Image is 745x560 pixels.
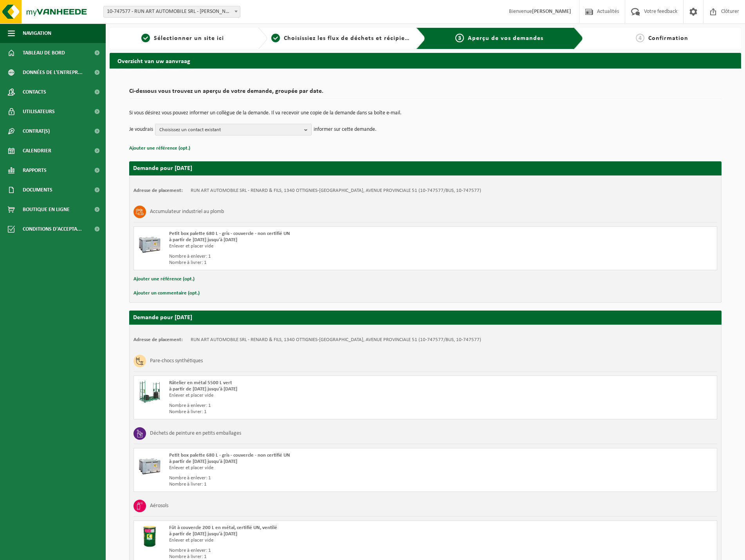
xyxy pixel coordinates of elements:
[23,200,70,219] span: Boutique en ligne
[23,82,46,102] span: Contacts
[114,34,252,43] a: 1Sélectionner un site ici
[150,206,224,218] h3: Accumulateur industriel au plomb
[648,35,688,42] span: Confirmation
[23,43,65,63] span: Tableau de bord
[129,88,722,99] h2: Ci-dessous vous trouvez un aperçu de votre demande, groupée par date.
[191,188,481,194] td: RUN ART AUTOMOBILE SRL - RENARD & FILS, 1340 OTTIGNIES-[GEOGRAPHIC_DATA], AVENUE PROVINCIALE 51 (...
[133,165,192,172] strong: Demande pour [DATE]
[150,500,168,512] h3: Aérosols
[271,34,280,42] span: 2
[133,188,183,193] strong: Adresse de placement:
[169,260,457,266] div: Nombre à livrer: 1
[455,34,464,42] span: 3
[23,102,55,121] span: Utilisateurs
[133,288,200,298] button: Ajouter un commentaire (opt.)
[23,219,82,239] span: Conditions d'accepta...
[169,253,457,260] div: Nombre à enlever: 1
[169,475,457,481] div: Nombre à enlever: 1
[129,110,722,116] p: Si vous désirez vous pouvez informer un collègue de la demande. Il va recevoir une copie de la de...
[169,387,237,392] strong: à partir de [DATE] jusqu'à [DATE]
[150,427,241,440] h3: Déchets de peinture en petits emballages
[155,124,312,135] button: Choisissez un contact existant
[314,124,377,135] p: informer sur cette demande.
[169,392,457,399] div: Enlever et placer vide
[110,53,741,68] h2: Overzicht van uw aanvraag
[103,6,240,18] span: 10-747577 - RUN ART AUTOMOBILE SRL - RENARD & FILS - OTTIGNIES-LOUVAIN-LA-NEUVE
[468,35,543,42] span: Aperçu de vos demandes
[138,231,161,254] img: PB-LB-0680-HPE-GY-11.png
[23,121,50,141] span: Contrat(s)
[169,554,457,560] div: Nombre à livrer: 1
[169,403,457,409] div: Nombre à enlever: 1
[169,537,457,544] div: Enlever et placer vide
[271,34,409,43] a: 2Choisissiez les flux de déchets et récipients
[284,35,414,42] span: Choisissiez les flux de déchets et récipients
[169,453,290,458] span: Petit box palette 680 L - gris - couvercle - non certifié UN
[133,314,192,321] strong: Demande pour [DATE]
[133,274,195,284] button: Ajouter une référence (opt.)
[138,380,161,403] img: PB-MR-5500-MET-GN-01.png
[154,35,224,42] span: Sélectionner un site ici
[23,63,83,82] span: Données de l'entrepr...
[169,409,457,415] div: Nombre à livrer: 1
[169,465,457,471] div: Enlever et placer vide
[141,34,150,42] span: 1
[138,525,161,548] img: PB-OT-0200-MET-00-03.png
[23,161,47,180] span: Rapports
[169,380,232,385] span: Râtelier en métal 5500 L vert
[169,237,237,242] strong: à partir de [DATE] jusqu'à [DATE]
[150,355,203,367] h3: Pare-chocs synthétiques
[169,243,457,249] div: Enlever et placer vide
[129,124,153,135] p: Je voudrais
[23,141,51,161] span: Calendrier
[169,481,457,488] div: Nombre à livrer: 1
[191,337,481,343] td: RUN ART AUTOMOBILE SRL - RENARD & FILS, 1340 OTTIGNIES-[GEOGRAPHIC_DATA], AVENUE PROVINCIALE 51 (...
[532,9,571,14] strong: [PERSON_NAME]
[169,531,237,537] strong: à partir de [DATE] jusqu'à [DATE]
[138,452,161,476] img: PB-LB-0680-HPE-GY-11.png
[169,459,237,464] strong: à partir de [DATE] jusqu'à [DATE]
[133,337,183,342] strong: Adresse de placement:
[129,143,190,154] button: Ajouter une référence (opt.)
[169,231,290,236] span: Petit box palette 680 L - gris - couvercle - non certifié UN
[636,34,644,42] span: 4
[104,6,240,17] span: 10-747577 - RUN ART AUTOMOBILE SRL - RENARD & FILS - OTTIGNIES-LOUVAIN-LA-NEUVE
[159,124,301,136] span: Choisissez un contact existant
[169,547,457,554] div: Nombre à enlever: 1
[23,23,51,43] span: Navigation
[23,180,52,200] span: Documents
[169,525,277,530] span: Fût à couvercle 200 L en métal, certifié UN, ventilé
